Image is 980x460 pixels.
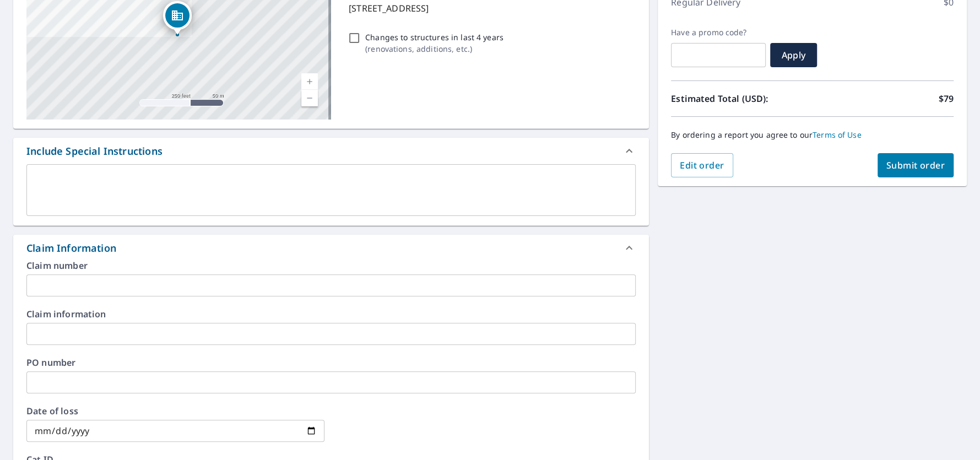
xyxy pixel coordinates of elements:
[301,90,318,106] a: Current Level 17, Zoom Out
[671,28,766,37] label: Have a promo code?
[779,49,808,61] span: Apply
[26,407,324,415] label: Date of loss
[671,130,954,140] p: By ordering a report you agree to our
[26,241,116,256] div: Claim Information
[26,358,636,367] label: PO number
[13,138,649,164] div: Include Special Instructions
[939,92,954,105] p: $79
[813,129,862,140] a: Terms of Use
[671,153,733,177] button: Edit order
[680,159,724,171] span: Edit order
[13,235,649,261] div: Claim Information
[671,92,813,105] p: Estimated Total (USD):
[26,144,163,159] div: Include Special Instructions
[770,43,817,67] button: Apply
[886,159,945,171] span: Submit order
[301,73,318,90] a: Current Level 17, Zoom In
[365,43,503,55] p: ( renovations, additions, etc. )
[163,1,192,35] div: Dropped pin, building 1, Commercial property, 519 S 9th St Minneapolis, MN 55404
[26,261,636,270] label: Claim number
[349,2,631,15] p: [STREET_ADDRESS]
[365,31,503,43] p: Changes to structures in last 4 years
[878,153,954,177] button: Submit order
[26,310,636,318] label: Claim information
